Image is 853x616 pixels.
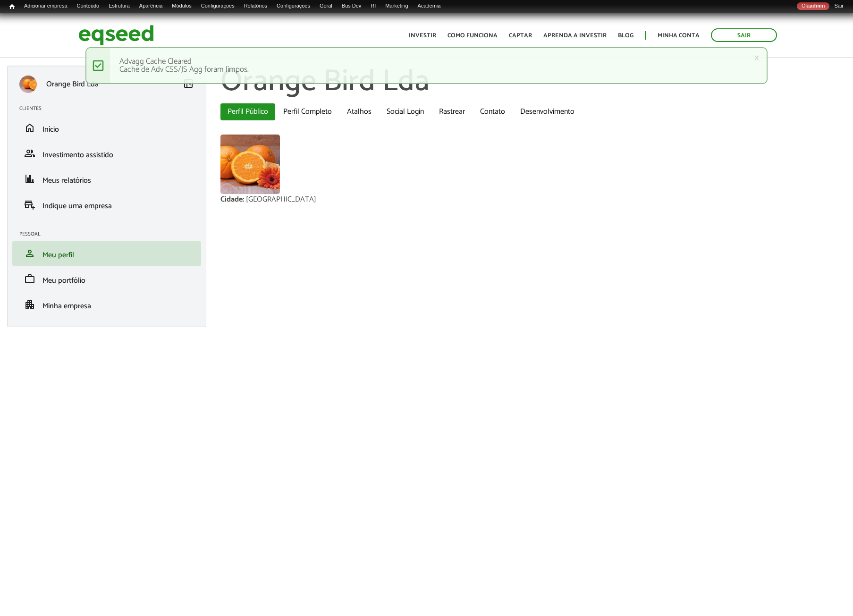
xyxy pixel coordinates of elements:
[78,23,154,48] img: EqSeed
[810,3,825,8] strong: admin
[12,241,201,266] li: Meu perfil
[12,115,201,141] li: Início
[276,103,339,120] a: Perfil Completo
[72,2,104,10] a: Conteúdo
[754,53,760,63] a: ×
[19,248,194,259] a: personMeu perfil
[24,273,35,285] span: work
[220,66,846,99] h1: Orange Bird Lda
[19,299,194,310] a: apartmentMinha empresa
[42,174,91,187] span: Meus relatórios
[24,199,35,210] span: add_business
[42,200,112,212] span: Indique uma empresa
[19,231,201,237] h2: Pessoal
[19,173,194,185] a: financeMeus relatórios
[19,273,194,285] a: workMeu portfólio
[196,2,239,10] a: Configurações
[239,2,272,10] a: Relatórios
[119,66,748,74] li: Cache de Adv CSS/JS Agg foram limpos.
[658,33,700,39] a: Minha conta
[42,249,74,262] span: Meu perfil
[42,300,91,312] span: Minha empresa
[513,103,582,120] a: Desenvolvimento
[119,58,748,66] li: Advagg Cache Cleared
[618,33,633,39] a: Blog
[220,135,280,194] a: Ver perfil do usuário.
[104,2,135,10] a: Estrutura
[220,103,275,120] a: Perfil Público
[337,2,366,10] a: Bus Dev
[315,2,337,10] a: Geral
[135,2,167,10] a: Aparência
[829,2,848,10] a: Sair
[220,135,280,194] img: Foto de Orange Bird Lda
[12,192,201,217] li: Indique uma empresa
[243,193,244,206] span: :
[9,3,15,10] span: Início
[12,141,201,166] li: Investimento assistido
[167,2,196,10] a: Módulos
[42,274,85,287] span: Meu portfólio
[19,148,194,159] a: groupInvestimento assistido
[432,103,472,120] a: Rastrear
[19,106,201,111] h2: Clientes
[711,28,777,42] a: Sair
[509,33,532,39] a: Captar
[24,299,35,310] span: apartment
[246,196,316,203] div: [GEOGRAPHIC_DATA]
[42,123,59,136] span: Início
[46,80,99,89] p: Orange Bird Lda
[380,2,413,10] a: Marketing
[366,2,380,10] a: RI
[409,33,436,39] a: Investir
[220,196,246,203] div: Cidade
[42,149,113,161] span: Investimento assistido
[24,148,35,159] span: group
[543,33,607,39] a: Aprenda a investir
[380,103,431,120] a: Social Login
[24,122,35,134] span: home
[272,2,315,10] a: Configurações
[12,166,201,192] li: Meus relatórios
[19,2,72,10] a: Adicionar empresa
[19,199,194,210] a: add_businessIndique uma empresa
[24,173,35,185] span: finance
[5,2,19,11] a: Início
[448,33,498,39] a: Como funciona
[19,122,194,134] a: homeInício
[473,103,512,120] a: Contato
[12,266,201,292] li: Meu portfólio
[413,2,446,10] a: Academia
[797,2,829,10] a: Oláadmin
[12,292,201,317] li: Minha empresa
[340,103,379,120] a: Atalhos
[24,248,35,259] span: person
